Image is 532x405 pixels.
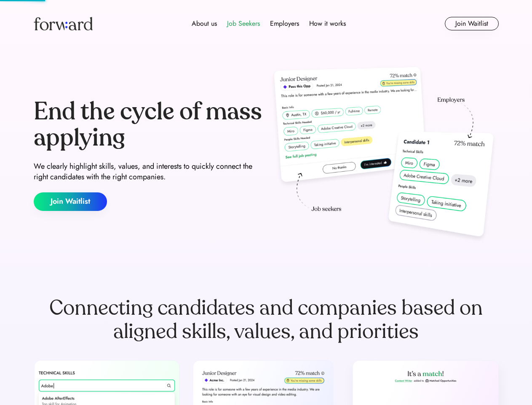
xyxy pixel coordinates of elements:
[34,99,263,151] div: End the cycle of mass applying
[227,19,260,29] div: Job Seekers
[34,161,263,182] div: We clearly highlight skills, values, and interests to quickly connect the right candidates with t...
[270,64,499,246] img: hero-image.png
[270,19,299,29] div: Employers
[445,17,499,30] button: Join Waitlist
[34,17,93,30] img: Forward logo
[192,19,217,29] div: About us
[34,296,499,343] div: Connecting candidates and companies based on aligned skills, values, and priorities
[309,19,346,29] div: How it works
[34,192,107,211] button: Join Waitlist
